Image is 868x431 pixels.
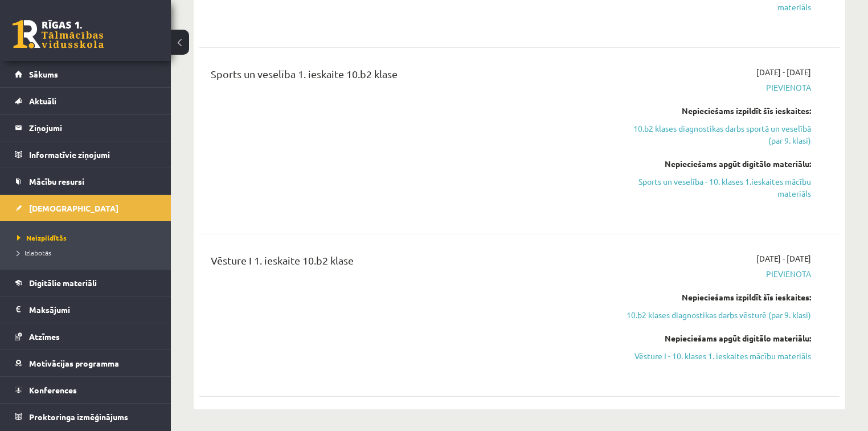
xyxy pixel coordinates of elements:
a: Atzīmes [15,323,157,349]
a: Vēsture I - 10. klases 1. ieskaites mācību materiāls [623,350,811,362]
span: Sākums [29,69,58,79]
a: Sports un veselība - 10. klases 1.ieskaites mācību materiāls [623,176,811,200]
span: Neizpildītās [17,233,67,242]
span: Motivācijas programma [29,358,119,368]
span: Proktoringa izmēģinājums [29,412,128,422]
a: Proktoringa izmēģinājums [15,404,157,430]
span: Izlabotās [17,248,51,257]
span: Konferences [29,385,77,395]
legend: Ziņojumi [29,115,157,141]
span: Mācību resursi [29,176,84,186]
span: Atzīmes [29,331,60,341]
a: Digitālie materiāli [15,270,157,296]
span: [DATE] - [DATE] [756,66,811,78]
div: Sports un veselība 1. ieskaite 10.b2 klase [211,66,605,87]
span: [DEMOGRAPHIC_DATA] [29,203,118,213]
a: 10.b2 klases diagnostikas darbs vēsturē (par 9. klasi) [623,309,811,321]
span: Digitālie materiāli [29,278,97,288]
a: Informatīvie ziņojumi [15,141,157,168]
span: Aktuāli [29,96,56,106]
span: [DATE] - [DATE] [756,253,811,265]
div: Nepieciešams izpildīt šīs ieskaites: [623,105,811,117]
a: Rīgas 1. Tālmācības vidusskola [13,20,104,48]
legend: Maksājumi [29,296,157,323]
a: Motivācijas programma [15,350,157,376]
a: Neizpildītās [17,233,159,243]
legend: Informatīvie ziņojumi [29,141,157,168]
a: 10.b2 klases diagnostikas darbs sportā un veselībā (par 9. klasi) [623,123,811,147]
span: Pievienota [623,268,811,280]
a: Ziņojumi [15,115,157,141]
span: Pievienota [623,82,811,93]
div: Vēsture I 1. ieskaite 10.b2 klase [211,253,605,274]
a: Maksājumi [15,296,157,323]
a: Mācību resursi [15,168,157,194]
a: Konferences [15,377,157,403]
a: [DEMOGRAPHIC_DATA] [15,195,157,221]
a: Sākums [15,61,157,87]
div: Nepieciešams apgūt digitālo materiālu: [623,332,811,344]
a: Aktuāli [15,88,157,114]
div: Nepieciešams izpildīt šīs ieskaites: [623,291,811,303]
a: Izlabotās [17,247,159,258]
div: Nepieciešams apgūt digitālo materiālu: [623,158,811,170]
